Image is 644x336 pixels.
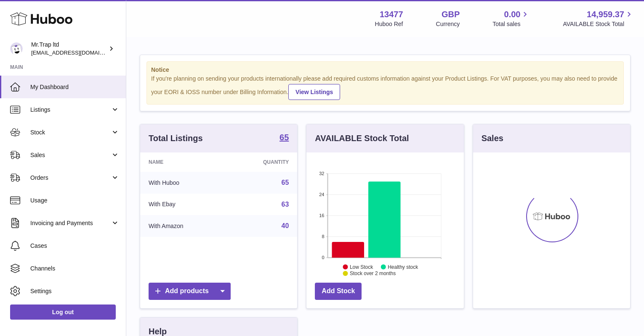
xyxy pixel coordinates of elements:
[279,133,289,143] a: 65
[31,41,107,57] div: Mr.Trap ltd
[31,49,124,56] span: [EMAIL_ADDRESS][DOMAIN_NAME]
[350,264,373,270] text: Low Stock
[504,9,521,20] span: 0.00
[492,20,530,28] span: Total sales
[482,133,503,144] h3: Sales
[151,75,619,100] div: If you're planning on sending your products internationally please add required customs informati...
[282,201,289,208] a: 63
[151,66,619,74] strong: Notice
[10,304,116,320] a: Log out
[587,9,624,20] span: 14,959.37
[563,20,634,28] span: AVAILABLE Stock Total
[140,194,226,215] td: With Ebay
[226,152,297,172] th: Quantity
[30,242,120,250] span: Cases
[282,179,289,186] a: 65
[140,215,226,237] td: With Amazon
[288,84,340,100] a: View Listings
[30,265,120,273] span: Channels
[315,133,409,144] h3: AVAILABLE Stock Total
[492,9,530,28] a: 0.00 Total sales
[30,197,120,205] span: Usage
[375,20,403,28] div: Huboo Ref
[322,255,325,260] text: 0
[140,172,226,194] td: With Huboo
[319,213,325,218] text: 16
[30,83,120,91] span: My Dashboard
[279,133,289,142] strong: 65
[30,287,120,295] span: Settings
[350,270,396,276] text: Stock over 2 months
[380,9,403,20] strong: 13477
[282,222,289,229] a: 40
[140,152,226,172] th: Name
[149,283,231,300] a: Add products
[315,283,362,300] a: Add Stock
[319,192,325,197] text: 24
[30,129,111,136] span: Stock
[319,171,325,176] text: 32
[388,264,418,270] text: Healthy stock
[10,42,23,55] img: office@grabacz.eu
[30,219,111,227] span: Invoicing and Payments
[30,174,111,182] span: Orders
[563,9,634,28] a: 14,959.37 AVAILABLE Stock Total
[30,106,111,114] span: Listings
[149,133,203,144] h3: Total Listings
[30,151,111,159] span: Sales
[442,9,460,20] strong: GBP
[436,20,460,28] div: Currency
[322,234,325,239] text: 8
